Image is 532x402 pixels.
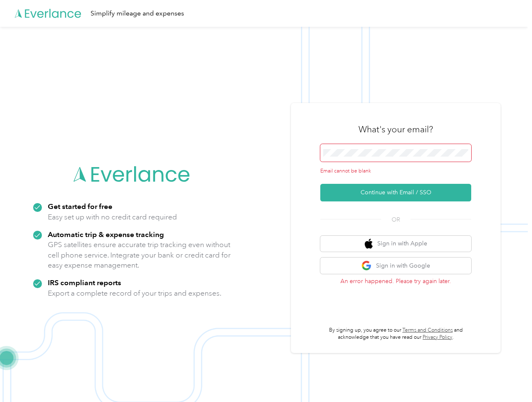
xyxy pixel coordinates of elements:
[358,124,433,135] h3: What's your email?
[402,327,453,333] a: Terms and Conditions
[91,8,184,19] div: Simplify mileage and expenses
[48,278,121,287] strong: IRS compliant reports
[48,202,112,211] strong: Get started for free
[48,240,231,271] p: GPS satellites ensure accurate trip tracking even without cell phone service. Integrate your bank...
[48,288,221,299] p: Export a complete record of your trips and expenses.
[361,260,372,271] img: google logo
[320,184,471,201] button: Continue with Email / SSO
[320,236,471,252] button: apple logoSign in with Apple
[320,327,471,341] p: By signing up, you agree to our and acknowledge that you have read our .
[320,277,471,286] p: An error happened. Please try again later.
[48,212,177,222] p: Easy set up with no credit card required
[320,167,471,175] div: Email cannot be blank
[423,334,452,340] a: Privacy Policy
[365,239,373,249] img: apple logo
[48,230,164,239] strong: Automatic trip & expense tracking
[381,215,410,224] span: OR
[320,258,471,274] button: google logoSign in with Google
